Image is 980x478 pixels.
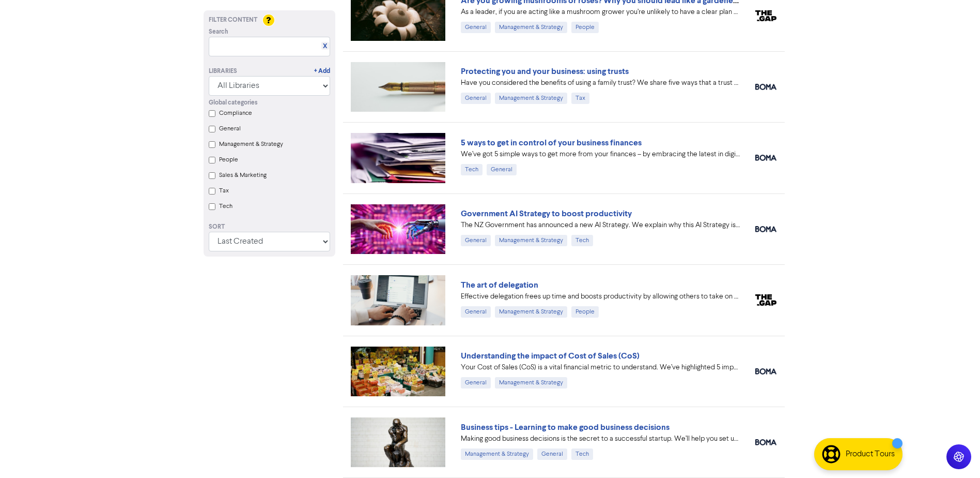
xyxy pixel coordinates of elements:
div: Management & Strategy [495,306,567,318]
div: The NZ Government has announced a new AI Strategy. We explain why this AI Strategy is needed and ... [461,220,740,231]
label: General [219,124,241,133]
img: boma [755,226,776,232]
div: Tax [571,93,589,104]
div: General [461,377,491,389]
img: thegap [755,10,776,22]
div: Management & Strategy [495,377,567,389]
div: General [461,235,491,246]
label: Tax [219,186,229,196]
div: General [461,306,491,318]
label: People [219,155,238,165]
img: boma [755,368,776,375]
a: Business tips - Learning to make good business decisions [461,422,670,432]
div: People [571,306,599,318]
iframe: Chat Widget [850,366,980,478]
a: Protecting you and your business: using trusts [461,66,629,77]
div: Effective delegation frees up time and boosts productivity by allowing others to take on tasks. A... [461,291,740,302]
a: Understanding the impact of Cost of Sales (CoS) [461,351,640,361]
label: Tech [219,202,232,211]
label: Sales & Marketing [219,171,267,180]
div: Your Cost of Sales (CoS) is a vital financial metric to understand. We’ve highlighted 5 important... [461,362,740,373]
div: Tech [571,449,593,460]
div: Management & Strategy [495,22,567,33]
a: X [323,42,327,50]
div: We’ve got 5 simple ways to get more from your finances – by embracing the latest in digital accou... [461,149,740,160]
span: Search [209,27,228,37]
div: General [461,93,491,104]
div: General [537,449,567,460]
div: Making good business decisions is the secret to a successful startup. We’ll help you set up the b... [461,434,740,444]
div: As a leader, if you are acting like a mushroom grower you’re unlikely to have a clear plan yourse... [461,7,740,18]
div: Sort [209,222,330,232]
div: Global categories [209,98,330,108]
div: General [487,164,517,175]
div: Tech [461,164,483,175]
div: Have you considered the benefits of using a family trust? We share five ways that a trust can hel... [461,78,740,88]
div: General [461,22,491,33]
div: Management & Strategy [495,235,567,246]
div: Tech [571,235,593,246]
a: The art of delegation [461,280,538,290]
label: Compliance [219,109,252,118]
img: boma [755,84,776,90]
img: boma_accounting [755,155,776,161]
a: 5 ways to get in control of your business finances [461,138,642,148]
div: Management & Strategy [495,93,567,104]
div: Libraries [209,67,237,76]
a: Government AI Strategy to boost productivity [461,208,632,219]
label: Management & Strategy [219,140,283,149]
div: People [571,22,599,33]
a: + Add [314,67,330,76]
img: boma [755,439,776,445]
img: thegap [755,294,776,306]
div: Management & Strategy [461,449,533,460]
div: Filter Content [209,16,330,25]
